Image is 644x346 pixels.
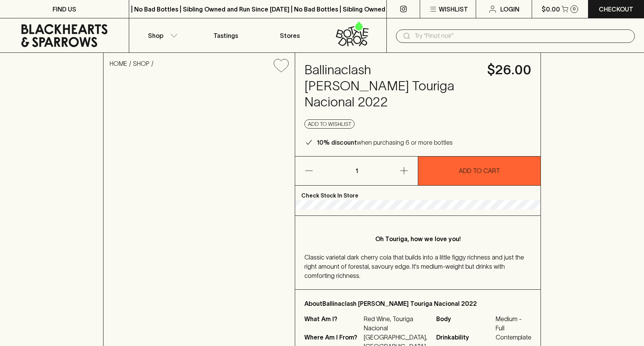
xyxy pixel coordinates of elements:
a: HOME [110,60,127,67]
p: Stores [280,31,300,40]
button: Add to wishlist [271,56,292,75]
p: 1 [347,157,366,185]
button: Add to wishlist [304,119,355,129]
p: Login [500,5,519,14]
span: Contemplate [496,333,531,342]
a: Stores [258,18,322,52]
button: ADD TO CART [418,157,540,185]
p: $0.00 [542,5,560,14]
input: Try "Pinot noir" [414,30,629,42]
button: Shop [129,18,194,52]
span: Classic varietal dark cherry cola that builds into a little figgy richness and just the right amo... [304,254,524,279]
h4: $26.00 [487,62,531,78]
p: Checkout [599,5,633,14]
span: Medium - Full [496,314,531,333]
p: 0 [573,7,576,11]
p: Tastings [214,31,238,40]
span: Body [436,314,494,333]
p: Red Wine, Touriga Nacional [364,314,427,333]
p: Check Stock In Store [295,186,540,200]
p: when purchasing 6 or more bottles [317,138,453,147]
p: Oh Touriga, how we love you! [320,234,516,243]
p: About Ballinaclash [PERSON_NAME] Touriga Nacional 2022 [304,299,531,308]
a: Tastings [194,18,258,52]
h4: Ballinaclash [PERSON_NAME] Touriga Nacional 2022 [304,62,478,110]
p: What Am I? [304,314,362,333]
a: SHOP [133,60,149,67]
p: Shop [148,31,163,40]
span: Drinkability [436,333,494,342]
p: FIND US [53,5,76,14]
p: ADD TO CART [459,166,500,175]
b: 10% discount [317,139,357,146]
p: Wishlist [439,5,468,14]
